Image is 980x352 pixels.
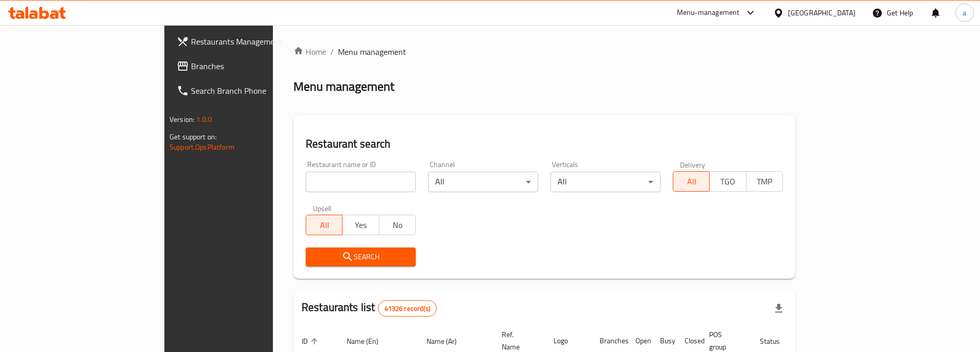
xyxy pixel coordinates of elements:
span: Branches [191,60,320,72]
button: TGO [709,171,746,192]
li: / [330,46,334,58]
div: Menu-management [677,7,740,19]
span: 1.0.0 [196,113,212,126]
span: Search Branch Phone [191,85,320,97]
div: Export file [766,296,791,321]
button: All [673,171,710,192]
input: Search for restaurant name or ID.. [306,172,416,192]
h2: Menu management [293,78,394,95]
button: All [306,215,343,235]
span: No [384,218,412,233]
div: Total records count [378,300,437,317]
a: Search Branch Phone [168,78,328,103]
button: TMP [746,171,783,192]
span: Menu management [338,46,406,58]
span: TMP [751,174,779,189]
h2: Restaurant search [306,136,783,152]
label: Delivery [680,161,706,168]
span: Status [760,335,793,347]
div: All [550,172,661,192]
div: All [428,172,538,192]
span: Get support on: [169,130,217,143]
a: Restaurants Management [168,29,328,54]
h2: Restaurants list [302,300,437,317]
span: Yes [347,218,375,233]
label: Upsell [313,204,332,212]
span: TGO [714,174,742,189]
button: Yes [342,215,379,235]
span: Name (En) [347,335,392,347]
a: Support.OpsPlatform [169,140,235,154]
nav: breadcrumb [293,46,795,58]
a: Branches [168,54,328,78]
button: Search [306,247,416,266]
span: ID [302,335,321,347]
span: 41326 record(s) [378,304,436,314]
span: Restaurants Management [191,35,320,48]
span: All [310,218,338,233]
div: [GEOGRAPHIC_DATA] [788,7,856,18]
span: All [677,174,706,189]
span: Version: [169,113,195,126]
button: No [379,215,416,235]
span: a [963,7,966,18]
span: Name (Ar) [427,335,470,347]
span: Search [314,251,408,263]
